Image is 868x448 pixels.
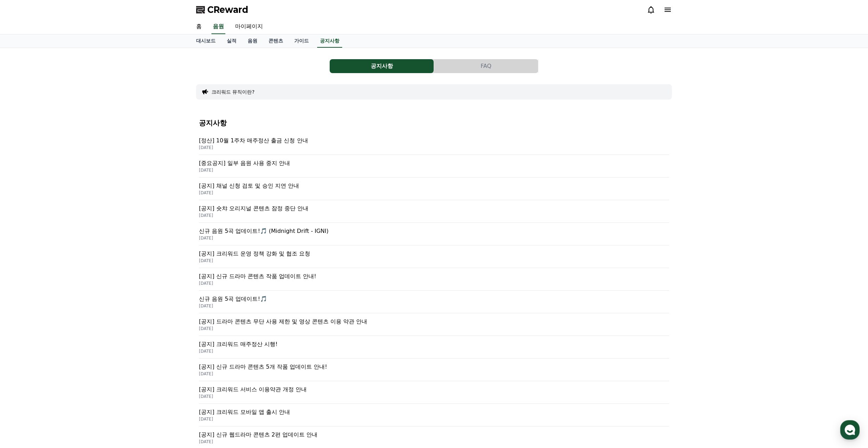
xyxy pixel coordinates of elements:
[199,385,669,394] p: [공지] 크리워드 서비스 이용약관 개정 안내
[242,34,263,48] a: 음원
[199,190,669,196] p: [DATE]
[199,182,669,190] p: [공지] 채널 신청 검토 및 승인 지연 안내
[199,281,669,286] p: [DATE]
[434,59,538,73] a: FAQ
[199,363,669,371] p: [공지] 신규 드라마 콘텐츠 5개 작품 업데이트 안내!
[211,88,255,95] button: 크리워드 뮤직이란?
[211,19,225,34] a: 음원
[199,223,669,245] a: 신규 음원 5곡 업데이트!🎵 (Midnight Drift - IGNI) [DATE]
[199,159,669,167] p: [중요공지] 일부 음원 사용 중지 안내
[199,381,669,404] a: [공지] 크리워드 서비스 이용약관 개정 안내 [DATE]
[199,258,669,264] p: [DATE]
[191,19,207,34] a: 홈
[199,213,669,218] p: [DATE]
[199,227,669,235] p: 신규 음원 5곡 업데이트!🎵 (Midnight Drift - IGNI)
[199,200,669,223] a: [공지] 숏챠 오리지널 콘텐츠 잠정 중단 안내 [DATE]
[199,295,669,303] p: 신규 음원 5곡 업데이트!🎵
[199,348,669,354] p: [DATE]
[289,34,314,48] a: 가이드
[199,204,669,213] p: [공지] 숏챠 오리지널 콘텐츠 잠정 중단 안내
[199,431,669,439] p: [공지] 신규 웹드라마 콘텐츠 2편 업데이트 안내
[199,268,669,291] a: [공지] 신규 드라마 콘텐츠 작품 업데이트 안내! [DATE]
[199,136,669,145] p: [정산] 10월 1주차 매주정산 출금 신청 안내
[199,119,669,127] h4: 공지사항
[199,132,669,155] a: [정산] 10월 1주차 매주정산 출금 신청 안내 [DATE]
[330,59,434,73] a: 공지사항
[199,404,669,426] a: [공지] 크리워드 모바일 앱 출시 안내 [DATE]
[199,416,669,422] p: [DATE]
[64,231,72,237] span: 대화
[22,231,26,237] span: 홈
[317,34,342,48] a: 공지사항
[199,317,669,326] p: [공지] 드라마 콘텐츠 무단 사용 제한 및 영상 콘텐츠 이용 약관 안내
[191,34,221,48] a: 대시보드
[199,371,669,377] p: [DATE]
[199,167,669,173] p: [DATE]
[199,439,669,445] p: [DATE]
[196,4,248,15] a: CReward
[199,155,669,178] a: [중요공지] 일부 음원 사용 중지 안내 [DATE]
[199,235,669,241] p: [DATE]
[199,291,669,313] a: 신규 음원 5곡 업데이트!🎵 [DATE]
[199,145,669,150] p: [DATE]
[330,59,434,73] button: 공지사항
[199,313,669,336] a: [공지] 드라마 콘텐츠 무단 사용 제한 및 영상 콘텐츠 이용 약관 안내 [DATE]
[221,34,242,48] a: 실적
[207,4,248,15] span: CReward
[263,34,289,48] a: 콘텐츠
[199,336,669,359] a: [공지] 크리워드 매주정산 시행! [DATE]
[199,303,669,309] p: [DATE]
[199,250,669,258] p: [공지] 크리워드 운영 정책 강화 및 협조 요청
[46,221,90,238] a: 대화
[230,19,268,34] a: 마이페이지
[199,272,669,281] p: [공지] 신규 드라마 콘텐츠 작품 업데이트 안내!
[2,221,46,238] a: 홈
[199,245,669,268] a: [공지] 크리워드 운영 정책 강화 및 협조 요청 [DATE]
[199,359,669,381] a: [공지] 신규 드라마 콘텐츠 5개 작품 업데이트 안내! [DATE]
[199,178,669,200] a: [공지] 채널 신청 검토 및 승인 지연 안내 [DATE]
[199,408,669,416] p: [공지] 크리워드 모바일 앱 출시 안내
[90,221,134,238] a: 설정
[199,394,669,399] p: [DATE]
[199,326,669,331] p: [DATE]
[199,340,669,348] p: [공지] 크리워드 매주정산 시행!
[434,59,538,73] button: FAQ
[107,231,116,237] span: 설정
